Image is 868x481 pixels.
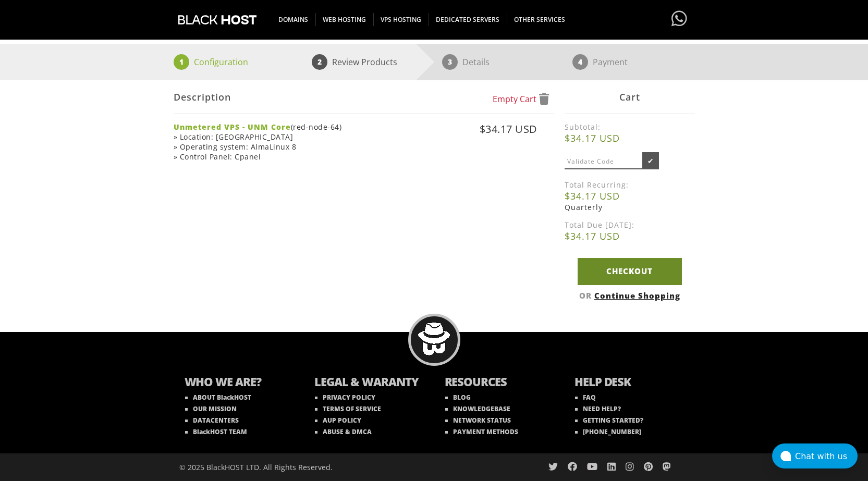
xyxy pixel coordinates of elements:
b: $34.17 USD [565,132,695,144]
label: Total Recurring: [565,180,695,190]
input: ✔ [642,152,659,169]
div: © 2025 BlackHOST LTD. All Rights Reserved. [179,453,429,481]
b: HELP DESK [574,374,684,392]
button: Chat with us [772,443,858,468]
span: 4 [572,54,588,70]
b: RESOURCES [445,374,554,392]
a: Empty Cart [493,93,549,105]
label: Total Due [DATE]: [565,220,695,230]
div: Cart [565,80,695,114]
a: OUR MISSION [185,404,237,413]
a: AUP POLICY [315,416,361,425]
b: $34.17 USD [565,230,695,242]
img: BlackHOST mascont, Blacky. [418,323,450,355]
p: Configuration [194,54,248,70]
strong: Unmetered VPS - UNM Core [174,122,291,132]
label: Subtotal: [565,122,695,132]
a: NEED HELP? [575,404,621,413]
div: $34.17 USD [385,122,537,158]
a: NETWORK STATUS [445,416,511,425]
b: WHO WE ARE? [185,374,294,392]
a: TERMS OF SERVICE [315,404,381,413]
span: 3 [442,54,458,70]
b: LEGAL & WARANTY [314,374,424,392]
div: Chat with us [795,451,858,461]
a: PRIVACY POLICY [315,393,375,402]
a: BLOG [445,393,471,402]
a: BlackHOST TEAM [185,427,247,436]
span: OTHER SERVICES [507,13,572,26]
a: DATACENTERS [185,416,239,425]
a: ABOUT BlackHOST [185,393,251,402]
a: PAYMENT METHODS [445,427,518,436]
p: Details [462,54,490,70]
a: GETTING STARTED? [575,416,643,425]
input: Validate Code [565,154,643,169]
span: 1 [174,54,189,70]
a: KNOWLEDGEBASE [445,404,510,413]
span: Quarterly [565,202,603,212]
span: VPS HOSTING [373,13,429,26]
span: WEB HOSTING [315,13,374,26]
a: ABUSE & DMCA [315,427,372,436]
p: Payment [593,54,628,70]
a: Continue Shopping [594,290,680,301]
p: Review Products [332,54,397,70]
a: [PHONE_NUMBER] [575,427,641,436]
div: Description [174,80,554,114]
div: (red-node-64) » Location: [GEOGRAPHIC_DATA] » Operating system: AlmaLinux 8 » Control Panel: Cpanel [174,122,383,162]
a: Checkout [578,258,682,285]
a: FAQ [575,393,596,402]
b: $34.17 USD [565,190,695,202]
span: DOMAINS [271,13,316,26]
span: 2 [312,54,327,70]
span: DEDICATED SERVERS [429,13,507,26]
div: OR [565,290,695,301]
